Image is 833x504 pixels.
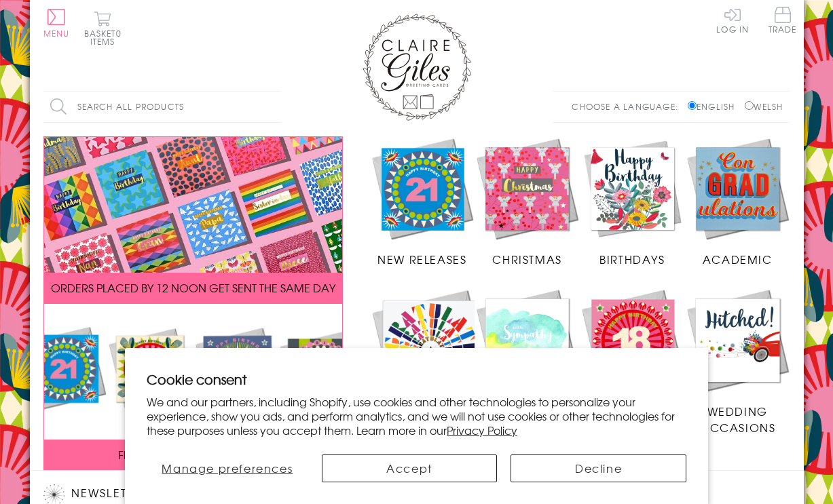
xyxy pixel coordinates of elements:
[769,7,797,36] a: Trade
[688,101,697,110] input: English
[118,446,267,463] span: FREE P&P ON ALL UK ORDERS
[769,7,797,33] span: Trade
[685,136,790,268] a: Academic
[685,288,790,435] a: Wedding Occasions
[370,288,492,436] a: Congratulations
[363,14,471,121] img: Claire Giles Greetings Cards
[599,251,665,267] span: Birthdays
[43,9,70,37] button: Menu
[90,27,122,47] span: 0 items
[580,136,685,268] a: Birthdays
[716,7,749,33] a: Log In
[162,460,293,476] span: Manage preferences
[492,251,561,267] span: Christmas
[475,136,580,268] a: Christmas
[84,11,122,45] button: Basket0 items
[147,454,308,482] button: Manage preferences
[322,454,498,482] button: Accept
[43,27,70,39] span: Menu
[147,370,686,389] h2: Cookie consent
[267,92,281,122] input: Search
[370,136,475,268] a: New Releases
[688,100,741,113] label: English
[580,288,685,419] a: Age Cards
[745,101,754,110] input: Welsh
[43,92,281,122] input: Search all products
[511,454,686,482] button: Decline
[51,279,335,296] span: ORDERS PLACED BY 12 NOON GET SENT THE SAME DAY
[147,395,686,437] p: We and our partners, including Shopify, use cookies and other technologies to personalize your ex...
[447,422,517,438] a: Privacy Policy
[699,403,775,435] span: Wedding Occasions
[572,100,685,113] p: Choose a language:
[377,251,466,267] span: New Releases
[703,251,773,267] span: Academic
[475,288,580,419] a: Sympathy
[745,100,783,113] label: Welsh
